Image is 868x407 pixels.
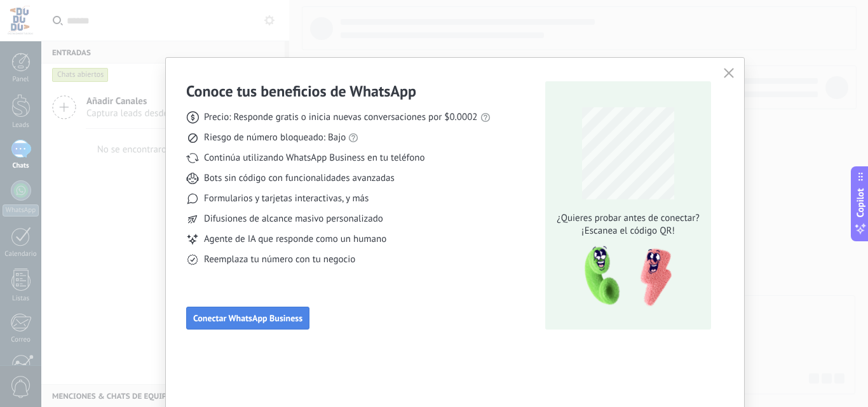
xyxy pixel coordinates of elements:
span: Difusiones de alcance masivo personalizado [204,213,383,225]
span: ¿Quieres probar antes de conectar? [553,212,703,225]
img: qr-pic-1x.png [574,243,674,310]
span: ¡Escanea el código QR! [553,225,703,237]
span: Precio: Responde gratis o inicia nuevas conversaciones por $0.0002 [204,111,478,124]
h3: Conoce tus beneficios de WhatsApp [186,81,416,101]
span: Continúa utilizando WhatsApp Business en tu teléfono [204,152,424,164]
span: Bots sin código con funcionalidades avanzadas [204,172,395,185]
span: Riesgo de número bloqueado: Bajo [204,131,346,144]
button: Conectar WhatsApp Business [186,307,309,330]
span: Reemplaza tu número con tu negocio [204,253,355,266]
span: Formularios y tarjetas interactivas, y más [204,192,369,205]
span: Conectar WhatsApp Business [193,314,302,323]
span: Copilot [854,188,867,217]
span: Agente de IA que responde como un humano [204,233,386,246]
